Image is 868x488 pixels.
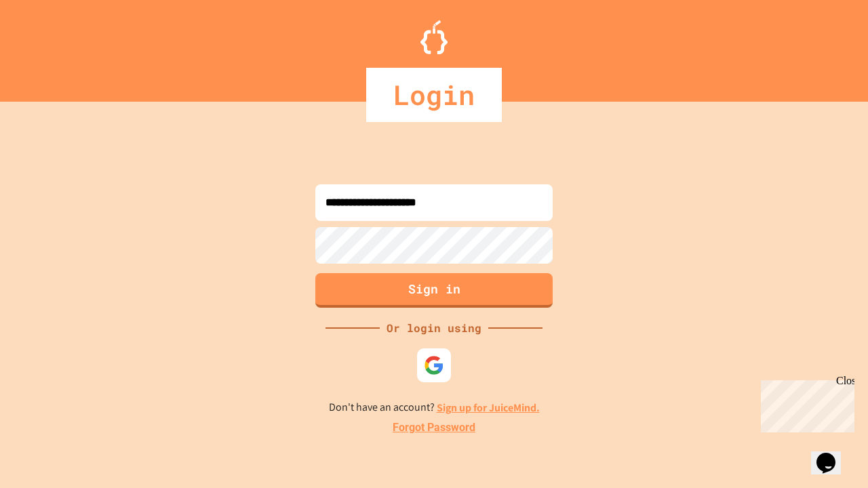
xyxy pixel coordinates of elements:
img: Logo.svg [420,20,448,54]
a: Forgot Password [393,420,475,436]
iframe: chat widget [811,434,854,474]
div: Or login using [380,320,488,336]
img: google-icon.svg [424,355,444,375]
button: Sign in [315,273,553,308]
a: Sign up for JuiceMind. [437,401,540,415]
div: Login [366,68,502,122]
div: Chat with us now!Close [5,5,94,86]
p: Don't have an account? [329,399,540,416]
iframe: chat widget [755,375,854,432]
